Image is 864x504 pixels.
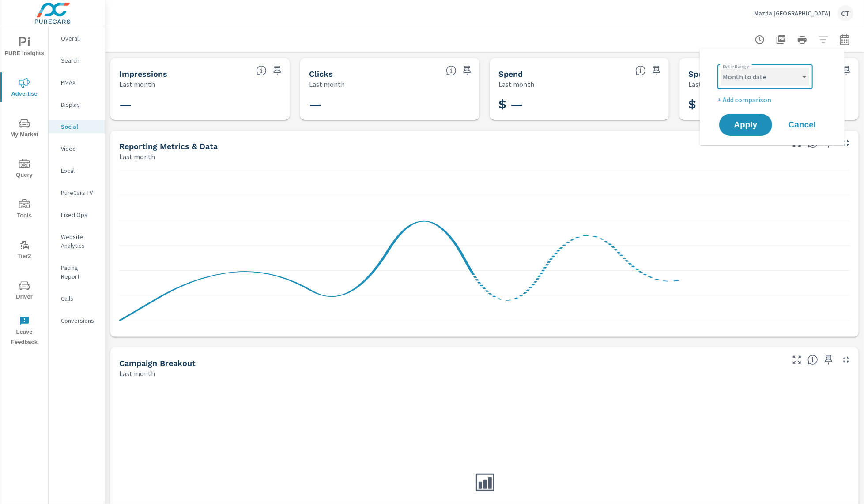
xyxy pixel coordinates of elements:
div: Pacing Report [49,261,105,283]
p: PureCars TV [61,188,98,197]
button: Apply [719,114,772,136]
p: Last month [309,79,345,90]
span: Leave Feedback [3,316,45,347]
div: Conversions [49,314,105,327]
p: Mazda [GEOGRAPHIC_DATA] [754,9,830,17]
p: PMAX [61,78,98,87]
span: This is a summary of Social performance results by campaign. Each column can be sorted. [807,355,818,365]
p: Last month [119,368,155,379]
p: Last month [119,151,155,162]
span: Advertise [3,78,45,99]
h5: Reporting Metrics & Data [119,142,218,151]
p: + Add comparison [717,94,830,105]
p: Website Analytics [61,232,98,250]
p: Calls [61,294,98,303]
p: Last month [688,79,724,90]
span: Tools [3,199,45,221]
span: The number of times an ad was shown on your behalf. [256,65,267,76]
h3: — [119,97,281,112]
span: Cancel [785,121,820,129]
button: "Export Report to PDF" [772,31,790,49]
div: Overall [49,32,105,45]
span: Driver [3,280,45,302]
div: Search [49,54,105,67]
button: Minimize Widget [839,136,853,150]
h3: $ — [499,97,660,112]
p: Search [61,56,98,65]
div: nav menu [0,26,48,351]
span: Tier2 [3,240,45,261]
div: Fixed Ops [49,208,105,221]
p: Video [61,144,98,153]
span: PURE Insights [3,37,45,59]
span: My Market [3,118,45,140]
span: Save this to your personalized report [649,63,664,78]
button: Minimize Widget [839,353,853,367]
span: Apply [728,121,763,129]
p: Display [61,100,98,109]
div: Calls [49,292,105,305]
p: Last month [499,79,535,90]
span: Save this to your personalized report [460,63,474,78]
div: PureCars TV [49,186,105,199]
h5: Clicks [309,69,333,78]
h5: Spend Per Unit Sold [688,69,768,78]
div: Local [49,164,105,177]
p: Fixed Ops [61,210,98,219]
span: Save this to your personalized report [270,63,284,78]
p: Last month [119,79,155,90]
div: Display [49,98,105,111]
p: Social [61,122,98,131]
p: Conversions [61,316,98,325]
h3: — [309,97,471,112]
span: The amount of money spent on advertising during the period. [635,65,646,76]
div: Video [49,142,105,155]
button: Print Report [793,31,811,49]
button: Make Fullscreen [790,353,804,367]
span: The number of times an ad was clicked by a consumer. [446,65,457,76]
h3: $ — [688,97,850,112]
h5: Campaign Breakout [119,358,196,368]
span: Query [3,159,45,180]
div: Social [49,120,105,133]
p: Overall [61,34,98,43]
span: Save this to your personalized report [822,353,836,367]
h5: Impressions [119,69,167,78]
div: Website Analytics [49,230,105,252]
button: Select Date Range [836,31,853,49]
h5: Spend [499,69,523,78]
p: Local [61,166,98,175]
div: CT [838,5,853,21]
div: PMAX [49,76,105,89]
p: Pacing Report [61,263,98,281]
button: Cancel [776,114,829,136]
